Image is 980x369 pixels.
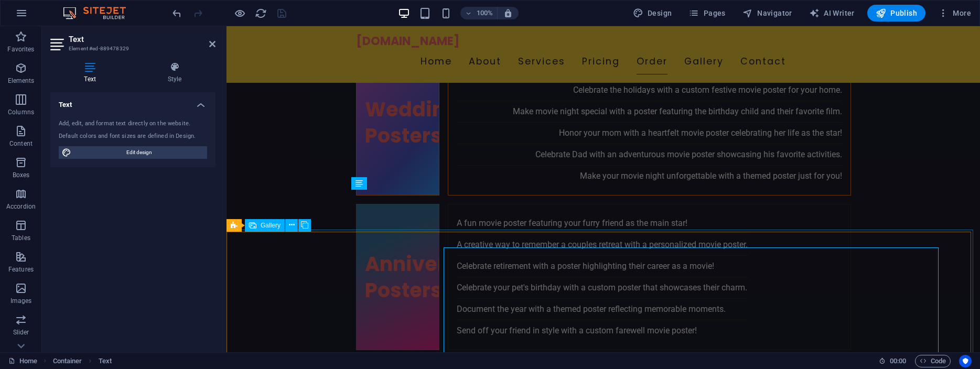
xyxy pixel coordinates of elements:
p: Favorites [7,45,34,53]
span: Gallery [261,222,281,229]
a: Wedding Posters [130,24,212,169]
h4: Text [50,92,216,111]
span: Edit design [74,146,204,159]
div: Add, edit, and format text directly on the website. [59,120,207,128]
p: Content [9,139,33,148]
p: Images [10,297,32,305]
span: Pages [688,8,725,18]
span: More [938,8,971,18]
button: reload [254,7,267,19]
button: Navigator [738,5,796,21]
h2: Text [69,35,216,44]
span: Navigator [742,8,792,18]
button: Click here to leave preview mode and continue editing [233,7,246,19]
button: AI Writer [805,5,859,21]
nav: breadcrumb [53,355,112,367]
p: Accordion [6,202,36,211]
p: Slider [13,328,29,337]
span: Code [920,355,946,367]
span: Publish [876,8,917,18]
i: Reload page [255,7,267,19]
p: Tables [12,234,30,242]
div: Default colors and font sizes are defined in Design. [59,132,207,141]
a: Anniversary Posters [130,178,212,323]
span: 00 00 [890,355,906,367]
h3: Element #ed-889478329 [69,44,195,53]
p: Columns [8,108,34,116]
i: On resize automatically adjust zoom level to fit chosen device. [503,8,513,18]
button: Pages [684,5,729,21]
p: Elements [8,77,35,85]
button: Code [915,355,951,367]
h6: Session time [879,355,907,367]
a: Click to cancel selection. Double-click to open Pages [8,355,37,367]
button: More [934,5,975,21]
h6: 100% [476,7,493,19]
span: Click to select. Double-click to edit [53,355,82,367]
span: AI Writer [809,8,855,18]
h4: Style [134,62,216,84]
span: Click to select. Double-click to edit [99,355,112,367]
span: Design [633,8,672,18]
span: : [897,357,899,365]
p: Features [8,265,34,274]
button: Usercentrics [959,355,972,367]
p: Boxes [13,171,30,179]
button: Design [629,5,676,21]
h4: Text [50,62,134,84]
button: Publish [867,5,925,21]
button: Edit design [59,146,207,159]
button: undo [170,7,183,19]
img: Editor Logo [60,7,139,19]
button: 100% [460,7,498,19]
